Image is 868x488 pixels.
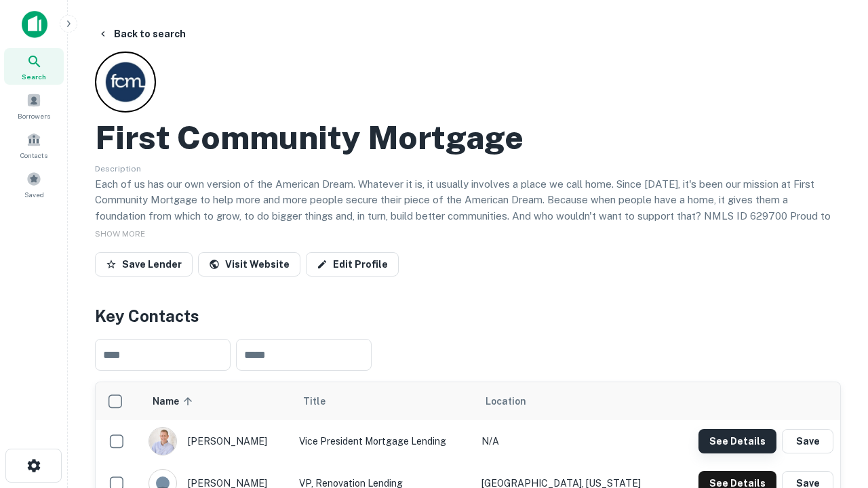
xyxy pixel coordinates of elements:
[303,393,343,409] span: Title
[18,110,50,121] span: Borrowers
[4,87,64,124] a: Borrowers
[95,118,524,157] h2: First Community Mortgage
[95,252,193,277] button: Save Lender
[95,304,841,328] h4: Key Contacts
[95,229,145,239] span: SHOW MORE
[306,252,399,277] a: Edit Profile
[153,393,197,409] span: Name
[292,420,475,462] td: Vice President Mortgage Lending
[475,382,671,420] th: Location
[92,22,191,46] button: Back to search
[800,380,868,445] iframe: Chat Widget
[95,164,141,174] span: Description
[20,150,47,161] span: Contacts
[95,176,841,240] p: Each of us has our own version of the American Dream. Whatever it is, it usually involves a place...
[24,189,44,200] span: Saved
[22,11,47,38] img: capitalize-icon.png
[4,166,64,203] a: Saved
[782,429,833,453] button: Save
[4,48,64,85] a: Search
[198,252,300,277] a: Visit Website
[149,428,176,455] img: 1520878720083
[4,127,64,163] a: Contacts
[486,393,526,409] span: Location
[698,429,776,453] button: See Details
[22,71,46,82] span: Search
[142,382,292,420] th: Name
[475,420,671,462] td: N/A
[149,427,285,455] div: [PERSON_NAME]
[292,382,475,420] th: Title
